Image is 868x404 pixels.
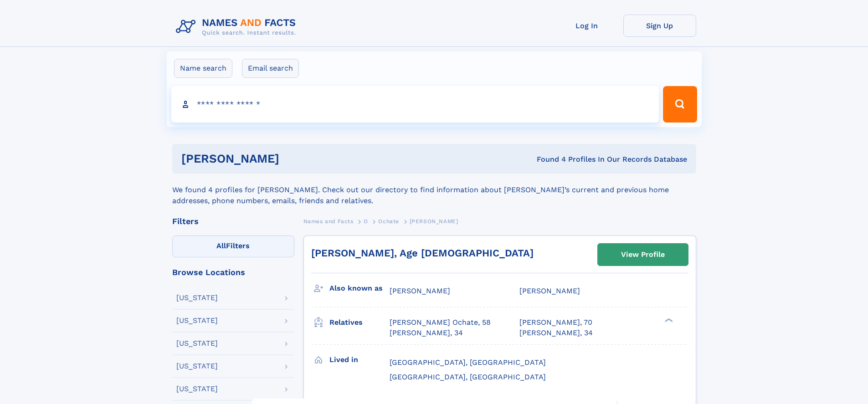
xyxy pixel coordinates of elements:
[390,373,546,381] span: [GEOGRAPHIC_DATA], [GEOGRAPHIC_DATA]
[663,86,697,123] button: Search Button
[519,328,593,338] a: [PERSON_NAME], 34
[408,154,687,164] div: Found 4 Profiles In Our Records Database
[216,241,226,250] span: All
[172,235,294,257] label: Filters
[390,358,546,367] span: [GEOGRAPHIC_DATA], [GEOGRAPHIC_DATA]
[598,244,688,266] a: View Profile
[390,328,463,338] a: [PERSON_NAME], 34
[519,317,592,327] a: [PERSON_NAME], 70
[172,15,303,39] img: Logo Names and Facts
[378,218,399,225] span: Ochate
[378,215,399,227] a: Ochate
[329,352,390,368] h3: Lived in
[171,86,659,123] input: search input
[329,281,390,296] h3: Also known as
[364,218,368,225] span: O
[181,153,408,164] h1: [PERSON_NAME]
[519,286,580,295] span: [PERSON_NAME]
[390,286,450,295] span: [PERSON_NAME]
[176,363,218,370] div: [US_STATE]
[364,215,368,227] a: O
[621,244,665,265] div: View Profile
[311,247,534,259] a: [PERSON_NAME], Age [DEMOGRAPHIC_DATA]
[390,317,491,327] a: [PERSON_NAME] Ochate, 58
[172,174,696,206] div: We found 4 profiles for [PERSON_NAME]. Check out our directory to find information about [PERSON_...
[172,217,294,225] div: Filters
[174,59,232,78] label: Name search
[176,385,218,393] div: [US_STATE]
[172,268,294,276] div: Browse Locations
[242,59,299,78] label: Email search
[550,15,623,37] a: Log In
[623,15,696,37] a: Sign Up
[303,215,354,227] a: Names and Facts
[176,340,218,347] div: [US_STATE]
[329,315,390,330] h3: Relatives
[410,218,458,225] span: [PERSON_NAME]
[176,317,218,324] div: [US_STATE]
[663,317,673,323] div: ❯
[176,294,218,302] div: [US_STATE]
